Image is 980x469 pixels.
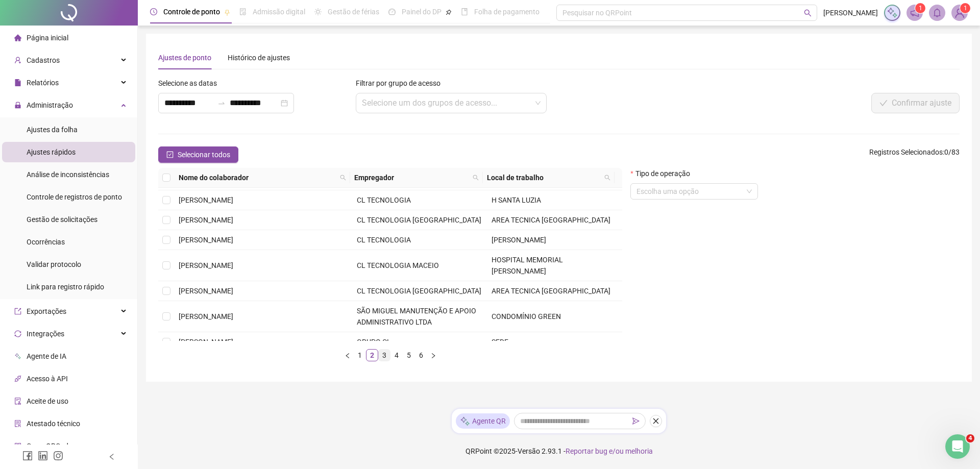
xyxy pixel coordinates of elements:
span: Controle de ponto [163,8,220,16]
div: Histórico de ajustes [228,52,290,63]
span: Nome do colaborador [179,172,336,183]
span: Acesso à API [27,375,68,383]
a: 2 [366,350,378,361]
img: sparkle-icon.fc2bf0ac1784a2077858766a79e2daf3.svg [887,7,898,18]
li: 4 [390,349,403,361]
span: to [217,99,226,107]
li: 6 [415,349,427,361]
li: 2 [366,349,378,361]
span: : 0 / 83 [869,146,960,163]
span: [PERSON_NAME] [179,196,233,204]
span: file [14,79,21,86]
span: Painel do DP [402,8,442,16]
span: search [604,175,610,181]
span: CL TECNOLOGIA MACEIO [357,261,439,269]
span: pushpin [224,9,230,15]
a: 5 [403,350,414,361]
span: swap-right [217,99,226,107]
span: solution [14,420,21,427]
span: sun [314,8,322,15]
span: book [461,8,468,15]
span: search [804,9,812,17]
span: CL TECNOLOGIA [357,196,411,204]
span: notification [910,8,919,17]
span: Gestão de solicitações [27,215,97,224]
span: close [652,417,659,425]
span: Controle de registros de ponto [27,193,122,201]
img: sparkle-icon.fc2bf0ac1784a2077858766a79e2daf3.svg [460,416,470,427]
a: 1 [354,350,365,361]
span: Local de trabalho [487,172,601,183]
label: Filtrar por grupo de acesso [356,78,447,89]
span: Link para registro rápido [27,283,104,291]
span: search [340,175,346,181]
span: clock-circle [150,8,157,15]
span: sync [14,330,21,337]
span: Ocorrências [27,238,65,246]
span: search [471,170,481,185]
span: Administração [27,101,73,109]
li: 3 [378,349,390,361]
span: Página inicial [27,34,68,42]
span: Folha de pagamento [474,8,540,16]
span: search [602,170,612,185]
span: [PERSON_NAME] [179,261,233,269]
span: CL TECNOLOGIA [GEOGRAPHIC_DATA] [357,287,481,295]
div: Agente QR [456,413,510,429]
span: Gestão de férias [328,8,379,16]
button: Confirmar ajuste [871,93,960,113]
button: left [341,349,354,361]
span: dashboard [388,8,396,15]
span: Empregador [354,172,469,183]
span: lock [14,102,21,109]
li: Próxima página [427,349,439,361]
label: Selecione as datas [158,78,224,89]
span: right [430,353,436,359]
span: Registros Selecionados [869,148,943,156]
span: [PERSON_NAME] [179,236,233,244]
label: Tipo de operação [630,168,696,179]
span: SEDE [492,338,508,346]
span: check-square [166,151,174,158]
span: GRUPO CL [357,338,391,346]
a: 6 [415,350,427,361]
span: SÃO MIGUEL MANUTENÇÃO E APOIO ADMINISTRATIVO LTDA [357,307,476,326]
sup: 1 [915,3,925,13]
span: 1 [964,5,967,12]
span: Gerar QRCode [27,442,72,450]
span: file-done [239,8,247,15]
span: search [338,170,348,185]
span: Atestado técnico [27,419,80,428]
iframe: Intercom live chat [945,434,970,459]
span: Selecionar todos [178,149,230,160]
span: pushpin [446,9,452,15]
div: Ajustes de ponto [158,52,211,63]
span: 1 [919,5,922,12]
span: Reportar bug e/ou melhoria [566,447,653,455]
span: Relatórios [27,79,59,87]
span: [PERSON_NAME] [492,236,546,244]
a: 4 [391,350,402,361]
span: [PERSON_NAME] [179,338,233,346]
span: left [108,453,115,460]
span: user-add [14,57,21,64]
span: [PERSON_NAME] [179,312,233,320]
span: Versão [518,447,540,455]
span: Exportações [27,307,66,315]
span: search [473,175,479,181]
span: HOSPITAL MEMORIAL [PERSON_NAME] [492,256,563,275]
span: api [14,375,21,382]
button: right [427,349,439,361]
span: instagram [53,451,63,461]
span: qrcode [14,442,21,450]
span: [PERSON_NAME] [179,216,233,224]
li: 1 [354,349,366,361]
sup: Atualize o seu contato no menu Meus Dados [960,3,970,13]
span: Aceite de uso [27,397,68,405]
span: CL TECNOLOGIA [357,236,411,244]
span: CL TECNOLOGIA [GEOGRAPHIC_DATA] [357,216,481,224]
span: Admissão digital [253,8,305,16]
span: AREA TECNICA [GEOGRAPHIC_DATA] [492,287,610,295]
span: Integrações [27,330,64,338]
span: CONDOMÍNIO GREEN [492,312,561,320]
